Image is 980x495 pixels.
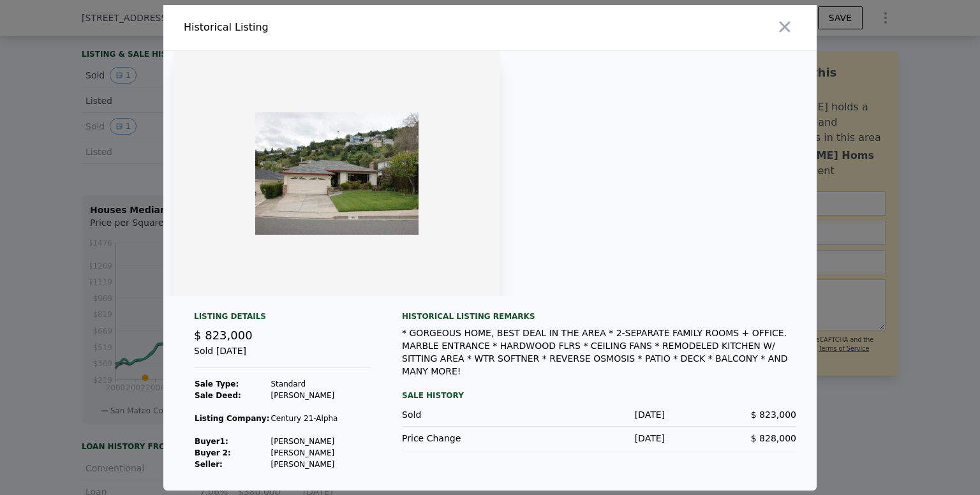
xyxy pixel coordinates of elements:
[751,433,796,443] span: $ 828,000
[402,311,796,321] div: Historical Listing remarks
[174,51,500,296] img: Property Img
[195,414,269,423] strong: Listing Company:
[533,408,665,421] div: [DATE]
[195,380,239,388] strong: Sale Type:
[195,460,223,469] strong: Seller :
[270,447,338,459] td: [PERSON_NAME]
[402,388,796,403] div: Sale History
[194,344,371,368] div: Sold [DATE]
[402,327,796,378] div: * GORGEOUS HOME, BEST DEAL IN THE AREA * 2-SEPARATE FAMILY ROOMS + OFFICE. MARBLE ENTRANCE * HARD...
[270,436,338,447] td: [PERSON_NAME]
[184,20,485,35] div: Historical Listing
[195,437,228,446] strong: Buyer 1 :
[270,390,338,401] td: [PERSON_NAME]
[195,448,231,457] strong: Buyer 2:
[270,413,338,424] td: Century 21-Alpha
[751,410,796,420] span: $ 823,000
[270,459,338,470] td: [PERSON_NAME]
[270,378,338,390] td: Standard
[194,311,371,327] div: Listing Details
[194,329,253,342] span: $ 823,000
[402,408,533,421] div: Sold
[195,391,241,400] strong: Sale Deed:
[533,432,665,445] div: [DATE]
[402,432,533,445] div: Price Change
